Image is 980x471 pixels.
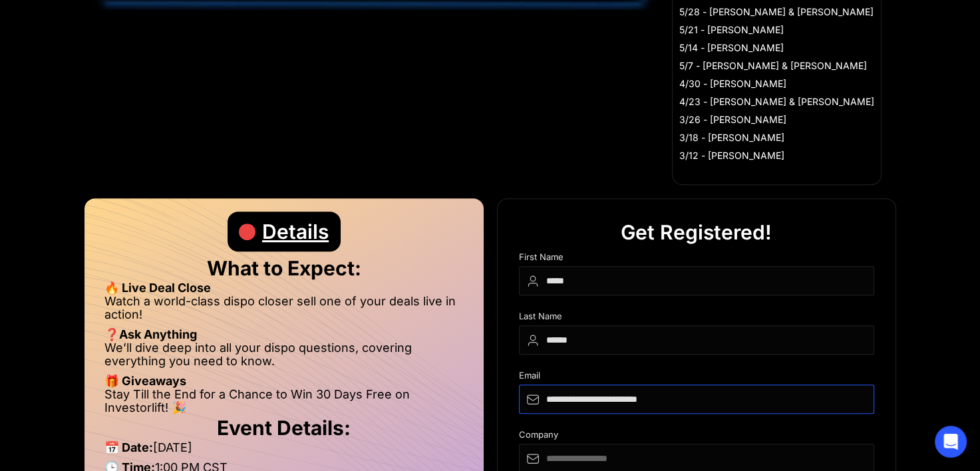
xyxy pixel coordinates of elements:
[217,416,351,440] strong: Event Details:
[104,281,211,295] strong: 🔥 Live Deal Close
[519,430,874,444] div: Company
[207,256,361,280] strong: What to Expect:
[104,341,464,375] li: We’ll dive deep into all your dispo questions, covering everything you need to know.
[104,374,186,388] strong: 🎁 Giveaways
[104,440,153,454] strong: 📅 Date:
[935,426,967,458] div: Open Intercom Messenger
[519,311,874,325] div: Last Name
[621,212,772,252] div: Get Registered!
[519,252,874,266] div: First Name
[104,327,197,341] strong: ❓Ask Anything
[104,441,464,461] li: [DATE]
[262,212,329,251] div: Details
[104,295,464,328] li: Watch a world-class dispo closer sell one of your deals live in action!
[519,371,874,385] div: Email
[104,388,464,414] li: Stay Till the End for a Chance to Win 30 Days Free on Investorlift! 🎉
